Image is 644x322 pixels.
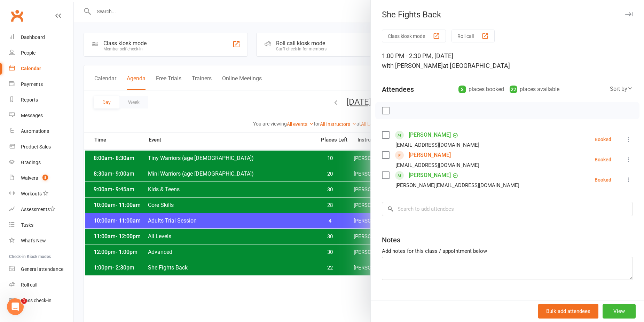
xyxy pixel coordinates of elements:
[7,298,24,315] iframe: Intercom live chat
[510,84,559,94] div: places available
[9,92,73,108] a: Reports
[9,202,73,217] a: Assessments
[371,10,644,19] div: She Fights Back
[21,298,27,304] span: 1
[21,298,52,303] div: Class check-in
[9,293,73,308] a: Class kiosk mode
[9,123,73,139] a: Automations
[9,108,73,123] a: Messages
[21,128,49,134] div: Automations
[595,157,611,162] div: Booked
[443,62,510,69] span: at [GEOGRAPHIC_DATA]
[9,61,73,77] a: Calendar
[9,155,73,170] a: Gradings
[21,50,36,56] div: People
[382,247,633,255] div: Add notes for this class / appointment below
[603,304,636,319] button: View
[395,161,479,170] div: [EMAIL_ADDRESS][DOMAIN_NAME]
[595,177,611,182] div: Booked
[510,86,517,93] div: 22
[382,62,443,69] span: with [PERSON_NAME]
[9,45,73,61] a: People
[458,84,504,94] div: places booked
[395,140,479,150] div: [EMAIL_ADDRESS][DOMAIN_NAME]
[21,160,41,165] div: Gradings
[409,150,451,161] a: [PERSON_NAME]
[21,34,45,40] div: Dashboard
[9,233,73,249] a: What's New
[409,129,451,140] a: [PERSON_NAME]
[538,304,598,319] button: Bulk add attendees
[21,266,63,272] div: General attendance
[9,170,73,186] a: Waivers 8
[9,277,73,293] a: Roll call
[610,84,633,94] div: Sort by
[595,137,611,142] div: Booked
[21,144,51,150] div: Product Sales
[21,97,38,103] div: Reports
[451,30,495,42] button: Roll call
[458,86,466,93] div: 3
[9,139,73,155] a: Product Sales
[21,66,41,71] div: Calendar
[42,175,48,180] span: 8
[382,30,446,42] button: Class kiosk mode
[21,282,37,288] div: Roll call
[382,202,633,216] input: Search to add attendees
[9,261,73,277] a: General attendance kiosk mode
[9,217,73,233] a: Tasks
[9,77,73,92] a: Payments
[8,7,26,24] a: Clubworx
[21,191,42,196] div: Workouts
[9,186,73,202] a: Workouts
[382,84,414,94] div: Attendees
[9,30,73,45] a: Dashboard
[21,175,38,181] div: Waivers
[382,235,400,245] div: Notes
[409,170,451,181] a: [PERSON_NAME]
[21,113,43,118] div: Messages
[21,207,55,212] div: Assessments
[21,81,43,87] div: Payments
[395,181,519,190] div: [PERSON_NAME][EMAIL_ADDRESS][DOMAIN_NAME]
[382,51,633,71] div: 1:00 PM - 2:30 PM, [DATE]
[21,238,46,243] div: What's New
[21,222,33,228] div: Tasks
